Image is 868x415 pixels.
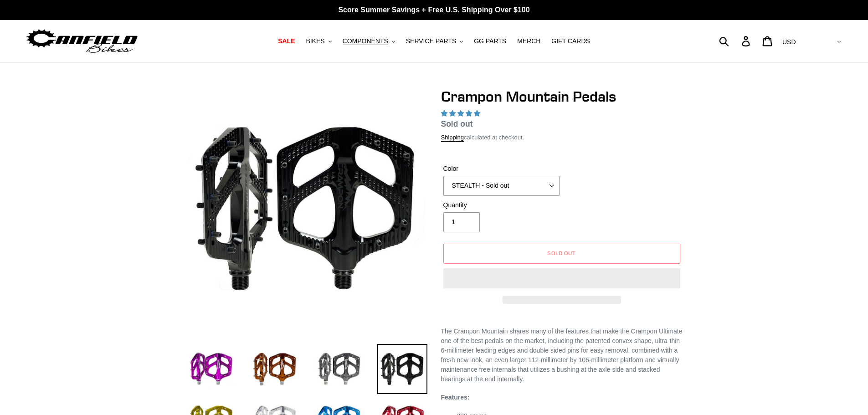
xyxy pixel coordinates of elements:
[441,134,464,142] a: Shipping
[443,244,680,264] button: Sold out
[406,37,456,45] span: SERVICE PARTS
[441,133,683,142] div: calculated at checkout.
[338,35,400,47] button: COMPONENTS
[278,37,295,45] span: SALE
[441,394,470,401] strong: Features:
[186,344,236,394] img: Load image into Gallery viewer, purple
[441,327,683,384] p: The Crampon Mountain shares many of the features that make the Crampon Ultimate one of the best p...
[313,344,364,394] img: Load image into Gallery viewer, grey
[441,110,482,117] span: 4.97 stars
[188,90,426,328] img: stealth
[443,200,560,210] label: Quantity
[306,37,324,45] span: BIKES
[551,37,590,45] span: GIFT CARDS
[401,35,467,47] button: SERVICE PARTS
[377,344,427,394] img: Load image into Gallery viewer, stealth
[474,37,506,45] span: GG PARTS
[724,31,747,51] input: Search
[273,35,299,47] a: SALE
[25,27,139,56] img: Canfield Bikes
[469,35,511,47] a: GG PARTS
[547,35,595,47] a: GIFT CARDS
[343,37,388,45] span: COMPONENTS
[441,119,473,128] span: Sold out
[250,344,300,394] img: Load image into Gallery viewer, bronze
[443,164,560,174] label: Color
[517,37,540,45] span: MERCH
[547,250,576,256] span: Sold out
[441,88,683,105] h1: Crampon Mountain Pedals
[301,35,336,47] button: BIKES
[513,35,545,47] a: MERCH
